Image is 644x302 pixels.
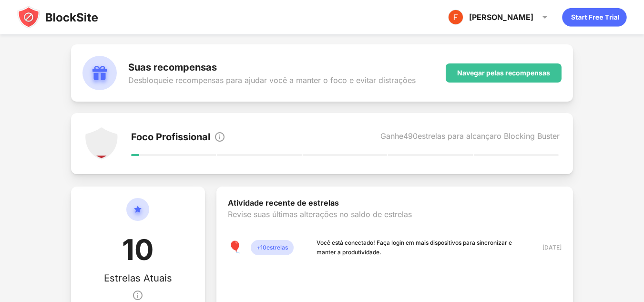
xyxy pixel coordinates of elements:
[84,126,119,161] img: points-level-1.svg
[128,62,217,73] font: Suas recompensas
[469,12,533,22] font: [PERSON_NAME]
[228,209,412,219] font: Revise suas últimas alterações no saldo de estrelas
[122,232,153,267] font: 10
[457,69,550,77] font: Navegar pelas recompensas
[228,240,242,254] font: 🎈
[317,239,512,256] font: Você está conectado! Faça login em mais dispositivos para sincronizar e manter a produtividade.
[128,75,416,85] font: Desbloqueie recompensas para ajudar você a manter o foco e evitar distrações
[126,198,149,232] img: circle-star.svg
[256,244,260,251] font: +
[214,131,225,143] img: info.svg
[266,244,288,251] font: estrelas
[82,56,117,90] img: rewards.svg
[260,244,266,251] font: 10
[104,272,172,284] font: Estrelas Atuais
[497,131,560,141] font: o Blocking Buster
[542,244,562,251] font: [DATE]
[131,131,210,143] font: Foco Profissional
[418,131,497,141] font: estrelas para alcançar
[228,198,339,208] font: Atividade recente de estrelas
[562,8,627,27] div: animação
[17,6,98,29] img: blocksite-icon-black.svg
[403,131,418,141] font: 490
[448,10,463,25] img: ACg8ocK19Un9c-tpyeDWdUjbZcx2G47BPsU_R0xq78rOlsQjp6CyhQ=s96-c
[380,131,403,141] font: Ganhe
